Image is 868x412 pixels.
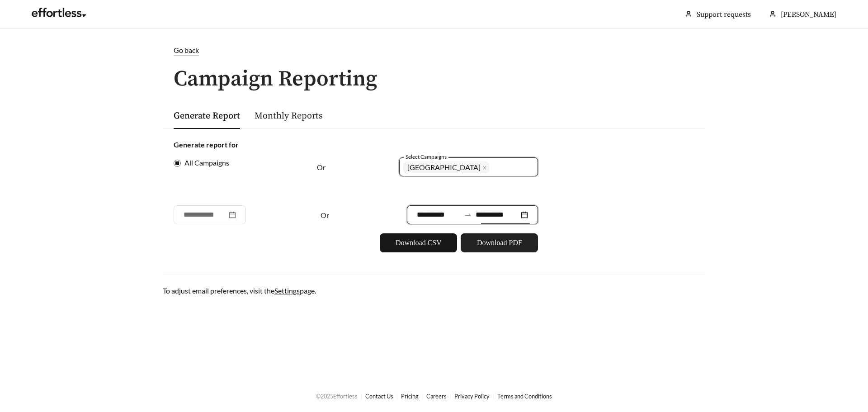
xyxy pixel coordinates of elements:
[464,211,472,219] span: swap-right
[316,393,358,400] span: © 2025 Effortless
[365,393,393,400] a: Contact Us
[697,10,751,19] a: Support requests
[174,46,199,54] span: Go back
[274,286,300,295] a: Settings
[321,211,329,219] span: Or
[482,166,487,170] span: close
[426,393,447,400] a: Careers
[380,233,457,252] button: Download CSV
[454,393,490,400] a: Privacy Policy
[464,211,472,219] span: to
[163,67,705,91] h1: Campaign Reporting
[255,110,323,122] a: Monthly Reports
[407,163,481,171] span: [GEOGRAPHIC_DATA]
[163,45,705,56] a: Go back
[401,393,419,400] a: Pricing
[174,110,240,122] a: Generate Report
[477,237,522,248] span: Download PDF
[781,10,836,19] span: [PERSON_NAME]
[497,393,552,400] a: Terms and Conditions
[461,233,538,252] button: Download PDF
[163,286,316,295] span: To adjust email preferences, visit the page.
[396,237,442,248] span: Download CSV
[174,140,239,149] strong: Generate report for
[181,157,233,168] span: All Campaigns
[317,163,325,171] span: Or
